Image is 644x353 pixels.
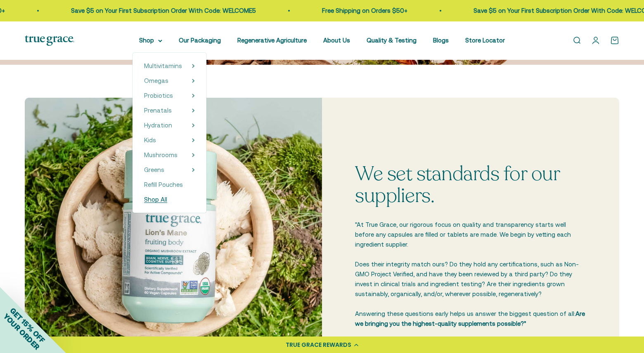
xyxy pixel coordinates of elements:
[144,61,195,71] summary: Multivitamins
[144,76,168,86] a: Omegas
[144,120,172,130] a: Hydration
[144,150,178,160] a: Mushrooms
[433,37,449,44] a: Blogs
[144,106,172,115] a: Prenatals
[144,77,168,84] span: Omegas
[144,107,172,114] span: Prenatals
[144,165,195,175] summary: Greens
[144,61,182,71] a: Multivitamins
[322,7,407,14] a: Free Shipping on Orders $50+
[144,122,172,129] span: Hydration
[144,135,195,145] summary: Kids
[144,91,195,101] summary: Probiotics
[144,195,195,205] a: Shop All
[144,166,164,173] span: Greens
[144,92,173,99] span: Probiotics
[367,37,417,44] a: Quality & Testing
[179,37,221,44] a: Our Packaging
[144,181,183,188] span: Refill Pouches
[8,306,47,344] span: GET 15% OFF
[144,150,195,160] summary: Mushrooms
[355,220,586,329] p: "At True Grace, our rigorous focus on quality and transparency starts well before any capsules ar...
[144,106,195,115] summary: Prenatals
[144,76,195,86] summary: Omegas
[465,37,505,44] a: Store Locator
[144,135,156,145] a: Kids
[144,62,182,69] span: Multivitamins
[144,136,156,144] span: Kids
[71,6,256,16] p: Save $5 on Your First Subscription Order With Code: WELCOME5
[139,35,162,45] summary: Shop
[323,37,350,44] a: About Us
[144,196,167,203] span: Shop All
[144,151,178,158] span: Mushrooms
[237,37,307,44] a: Regenerative Agriculture
[144,91,173,101] a: Probiotics
[144,120,195,130] summary: Hydration
[355,163,586,207] p: We set standards for our suppliers.
[2,312,41,351] span: YOUR ORDER
[286,341,351,349] div: TRUE GRACE REWARDS
[144,165,164,175] a: Greens
[144,180,195,190] a: Refill Pouches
